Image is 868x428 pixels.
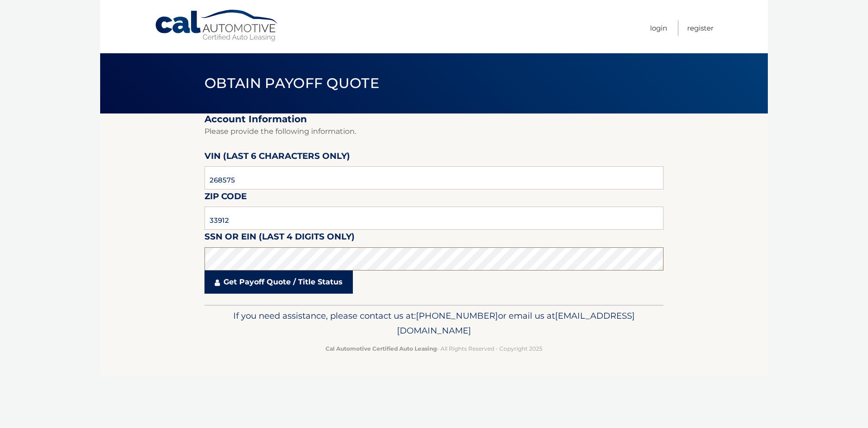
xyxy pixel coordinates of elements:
p: If you need assistance, please contact us at: or email us at [211,308,657,338]
span: [PHONE_NUMBER] [416,310,498,321]
label: Zip Code [204,189,247,207]
span: Obtain Payoff Quote [204,75,379,92]
a: Login [650,20,667,36]
a: Get Payoff Quote / Title Status [204,271,353,294]
label: VIN (last 6 characters only) [204,149,350,166]
a: Cal Automotive [154,9,280,42]
p: - All Rights Reserved - Copyright 2025 [211,344,657,353]
a: Register [687,20,714,36]
p: Please provide the following information. [204,125,664,138]
h2: Account Information [204,113,664,125]
strong: Cal Automotive Certified Auto Leasing [325,345,437,352]
label: SSN or EIN (last 4 digits only) [204,230,355,247]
